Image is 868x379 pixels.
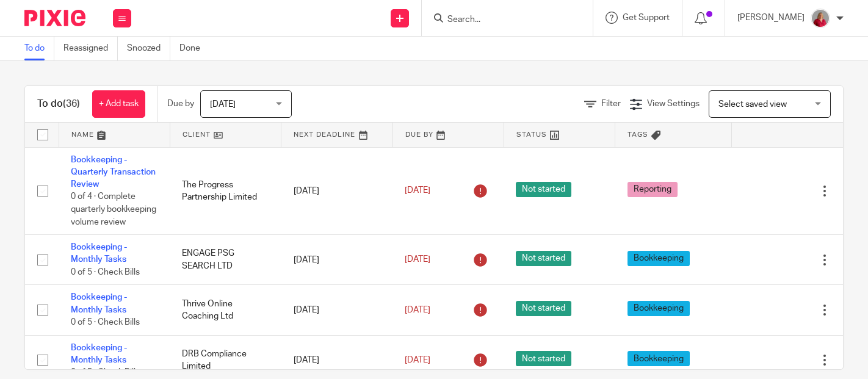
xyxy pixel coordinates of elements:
[405,306,430,314] span: [DATE]
[179,37,209,60] a: Done
[516,251,571,266] span: Not started
[647,99,700,108] span: View Settings
[405,256,430,264] span: [DATE]
[601,99,621,108] span: Filter
[71,318,140,327] span: 0 of 5 · Check Bills
[627,351,690,366] span: Bookkeeping
[24,37,54,60] a: To do
[71,243,127,264] a: Bookkeeping - Monthly Tasks
[627,301,690,316] span: Bookkeeping
[92,90,145,118] a: + Add task
[718,100,787,109] span: Select saved view
[516,351,571,366] span: Not started
[446,15,556,26] input: Search
[627,131,648,138] span: Tags
[71,193,156,226] span: 0 of 4 · Complete quarterly bookkeeping volume review
[127,37,170,60] a: Snoozed
[37,98,80,110] h1: To do
[71,344,127,364] a: Bookkeeping - Monthly Tasks
[737,12,805,24] p: [PERSON_NAME]
[167,98,194,110] p: Due by
[405,356,430,364] span: [DATE]
[405,187,430,195] span: [DATE]
[71,156,156,189] a: Bookkeeping - Quarterly Transaction Review
[63,99,80,109] span: (36)
[281,235,392,285] td: [DATE]
[170,235,281,285] td: ENGAGE PSG SEARCH LTD
[623,13,670,22] span: Get Support
[281,147,392,235] td: [DATE]
[627,251,690,266] span: Bookkeeping
[627,182,678,197] span: Reporting
[63,37,118,60] a: Reassigned
[24,10,85,26] img: Pixie
[281,285,392,335] td: [DATE]
[516,182,571,197] span: Not started
[516,301,571,316] span: Not started
[71,293,127,314] a: Bookkeeping - Monthly Tasks
[210,100,236,109] span: [DATE]
[71,368,140,377] span: 0 of 5 · Check Bills
[170,147,281,235] td: The Progress Partnership Limited
[71,268,140,276] span: 0 of 5 · Check Bills
[811,9,830,28] img: fd10cc094e9b0-100.png
[170,285,281,335] td: Thrive Online Coaching Ltd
